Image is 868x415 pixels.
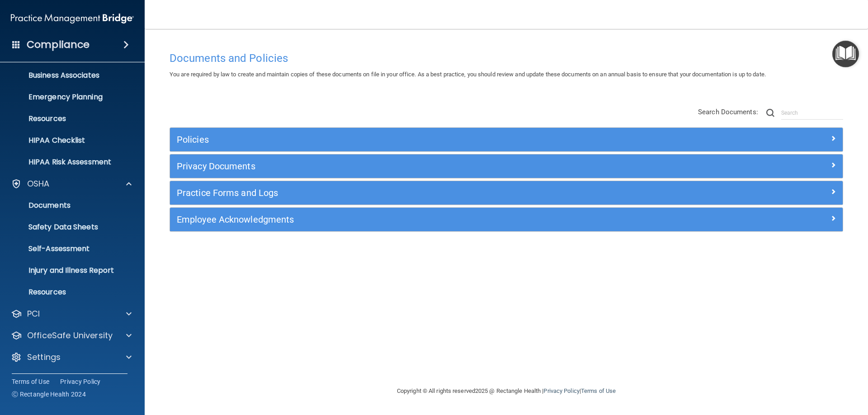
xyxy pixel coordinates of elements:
[177,186,836,200] a: Practice Forms and Logs
[170,71,766,78] span: You are required by law to create and maintain copies of these documents on file in your office. ...
[177,161,668,171] h5: Privacy Documents
[6,223,129,232] p: Safety Data Sheets
[177,214,668,224] h5: Employee Acknowledgments
[27,308,40,319] p: PCI
[781,106,843,120] input: Search
[177,135,668,145] h5: Policies
[27,38,90,51] h4: Compliance
[11,178,132,189] a: OSHA
[6,136,129,145] p: HIPAA Checklist
[341,377,671,406] div: Copyright © All rights reserved 2025 @ Rectangle Health | |
[27,352,61,363] p: Settings
[11,9,134,28] img: PMB logo
[6,93,129,102] p: Emergency Planning
[6,114,129,123] p: Resources
[6,244,129,253] p: Self-Assessment
[177,188,668,198] h5: Practice Forms and Logs
[11,330,132,341] a: OfficeSafe University
[27,330,113,341] p: OfficeSafe University
[12,390,86,399] span: Ⓒ Rectangle Health 2024
[177,132,836,147] a: Policies
[60,377,101,386] a: Privacy Policy
[11,352,132,363] a: Settings
[177,159,836,173] a: Privacy Documents
[766,109,774,117] img: ic-search.3b580494.png
[6,71,129,80] p: Business Associates
[832,41,859,67] button: Open Resource Center
[6,201,129,210] p: Documents
[6,266,129,275] p: Injury and Illness Report
[27,178,50,189] p: OSHA
[177,212,836,227] a: Employee Acknowledgments
[11,308,132,319] a: PCI
[581,387,616,394] a: Terms of Use
[12,377,49,386] a: Terms of Use
[170,52,843,64] h4: Documents and Policies
[698,108,758,116] span: Search Documents:
[6,288,129,297] p: Resources
[6,158,129,167] p: HIPAA Risk Assessment
[543,387,579,394] a: Privacy Policy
